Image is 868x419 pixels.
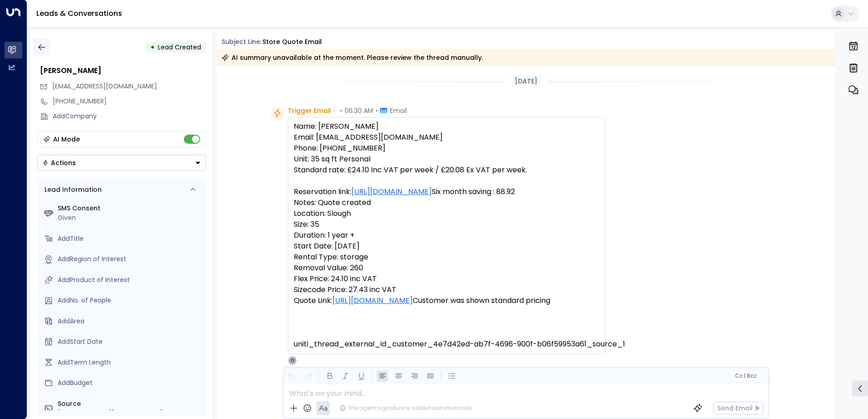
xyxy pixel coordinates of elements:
[42,159,76,167] div: Actions
[150,39,155,55] div: •
[222,37,261,46] span: Subject Line:
[222,53,483,62] div: AI summary unavailable at the moment. Please review the thread manually.
[511,75,541,88] div: [DATE]
[375,106,378,115] span: •
[37,155,206,171] button: Actions
[735,373,756,379] span: Cc Bcc
[58,337,202,346] div: AddStart Date
[294,121,600,350] pre: Name: [PERSON_NAME] Email: [EMAIL_ADDRESS][DOMAIN_NAME] Phone: [PHONE_NUMBER] Unit: 35 sq ft Pers...
[286,370,298,382] button: Undo
[731,372,760,380] button: Cc|Bcc
[36,8,122,19] a: Leads & Conversations
[41,185,102,195] div: Lead Information
[58,409,202,418] div: [EMAIL_ADDRESS][DOMAIN_NAME]
[340,106,342,115] span: •
[58,296,202,305] div: AddNo. of People
[744,373,745,379] span: |
[351,186,432,197] a: [URL][DOMAIN_NAME]
[58,275,202,285] div: AddProduct of Interest
[340,404,472,412] div: The agent signature is added automatically
[52,82,157,91] span: [EMAIL_ADDRESS][DOMAIN_NAME]
[58,204,202,213] label: SMS Consent
[53,135,80,144] div: AI Mode
[58,213,202,223] div: Given
[37,155,206,171] div: Button group with a nested menu
[332,295,413,306] a: [URL][DOMAIN_NAME]
[40,65,206,76] div: [PERSON_NAME]
[58,234,202,244] div: AddTitle
[262,37,322,47] div: Store Quote Email
[345,106,373,115] span: 06:30 AM
[58,378,202,388] div: AddBudget
[333,106,335,115] span: •
[302,370,314,382] button: Redo
[288,106,331,115] span: Trigger Email
[390,106,407,115] span: Email
[158,43,201,52] span: Lead Created
[58,358,202,367] div: AddTerm Length
[288,356,297,365] div: O
[58,317,202,326] div: AddArea
[53,112,206,121] div: AddCompany
[58,254,202,264] div: AddRegion of Interest
[58,399,202,409] label: Source
[53,97,206,106] div: [PHONE_NUMBER]
[52,82,157,91] span: Timranford@gmail.com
